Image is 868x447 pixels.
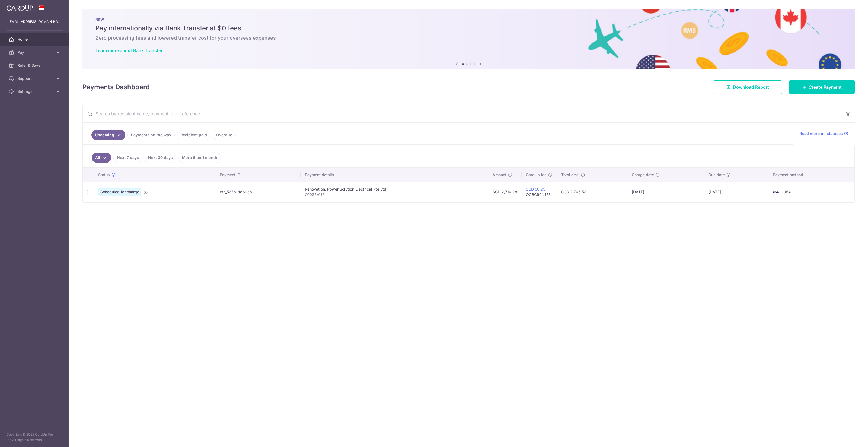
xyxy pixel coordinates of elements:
a: Recipient paid [177,130,210,140]
span: Status [98,172,110,177]
div: Renovation. Power Solution Electrical Pte Ltd [305,186,484,192]
a: Upcoming [91,130,125,140]
h4: Payments Dashboard [82,82,150,92]
a: Overdue [213,130,236,140]
span: Create Payment [809,84,842,90]
th: Payment method [768,168,854,182]
th: Payment ID [215,168,301,182]
img: Bank transfer banner [82,9,855,69]
h6: Zero processing fees and lowered transfer cost for your overseas expenses [95,35,842,41]
span: Amount [493,172,506,177]
td: txn_567b1dd69cb [215,182,301,202]
input: Search by recipient name, payment id or reference [83,105,842,122]
a: Payments on the way [127,130,175,140]
td: [DATE] [704,182,768,202]
a: Learn more about Bank Transfer [95,48,162,53]
img: Bank Card [770,189,781,195]
span: Read more on statuses [800,131,843,136]
span: Scheduled for charge [98,188,141,196]
p: [EMAIL_ADDRESS][DOMAIN_NAME] [9,19,61,24]
span: CardUp fee [526,172,547,177]
a: Download Report [713,80,782,94]
a: Read more on statuses [800,131,848,136]
span: Settings [17,89,53,94]
span: Pay [17,50,53,55]
td: [DATE] [627,182,704,202]
td: SGD 2,716.28 [488,182,522,202]
span: Home [17,37,53,42]
h5: Pay internationally via Bank Transfer at $0 fees [95,24,842,33]
span: Download Report [733,84,769,90]
a: All [92,153,111,163]
a: More than 1 month [178,153,221,163]
p: NEW [95,17,842,22]
span: 1954 [782,189,791,194]
a: Next 30 days [145,153,176,163]
img: CardUp [7,4,33,11]
span: Due date [709,172,725,177]
th: Payment details [301,168,488,182]
td: SGD 2,766.53 [557,182,627,202]
a: Create Payment [789,80,855,94]
span: Refer & Save [17,63,53,68]
a: Next 7 days [113,153,142,163]
span: Charge date [632,172,654,177]
a: SGD 50.25 [526,187,545,191]
td: OCBC90N155 [522,182,557,202]
p: Q1025-015 [305,192,484,197]
span: Total amt. [561,172,579,177]
span: Support [17,76,53,81]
